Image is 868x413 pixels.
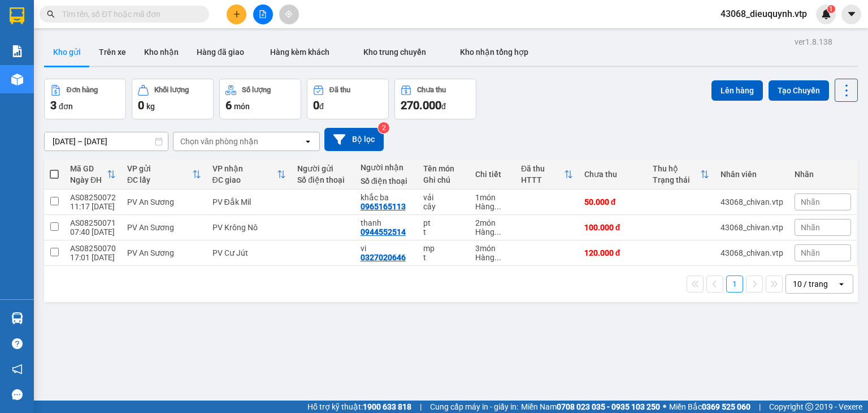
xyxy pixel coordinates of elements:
[11,312,23,324] img: warehouse-icon
[70,253,116,262] div: 17:01 [DATE]
[12,389,23,400] span: message
[584,223,641,232] div: 100.000 đ
[127,223,201,232] div: PV An Sương
[726,276,743,292] button: 1
[70,202,116,211] div: 11:17 [DATE]
[188,38,253,66] button: Hàng đã giao
[423,202,464,211] div: cây
[827,5,835,13] sup: 1
[653,164,700,173] div: Thu hộ
[721,197,783,206] div: 43068_chivan.vtp
[127,248,201,257] div: PV An Sương
[361,163,412,172] div: Người nhận
[394,79,476,119] button: Chưa thu270.000đ
[494,202,501,211] span: ...
[361,193,412,202] div: khắc ba
[584,248,641,257] div: 120.000 đ
[11,45,23,57] img: solution-icon
[180,136,258,147] div: Chọn văn phòng nhận
[212,197,287,206] div: PV Đắk Mil
[361,227,406,236] div: 0944552514
[801,197,820,206] span: Nhãn
[70,244,116,253] div: AS08250070
[711,80,763,101] button: Lên hàng
[227,5,246,24] button: plus
[475,253,510,262] div: Hàng thông thường
[135,38,188,66] button: Kho nhận
[279,5,299,24] button: aim
[45,132,168,150] input: Select a date range.
[721,223,783,232] div: 43068_chivan.vtp
[430,401,518,413] span: Cung cấp máy in - giấy in:
[417,86,446,94] div: Chưa thu
[313,98,319,112] span: 0
[821,9,831,19] img: icon-new-feature
[475,218,510,227] div: 2 món
[285,10,293,18] span: aim
[59,102,73,111] span: đơn
[212,164,277,173] div: VP nhận
[324,128,384,151] button: Bộ lọc
[259,10,267,18] span: file-add
[494,227,501,236] span: ...
[521,164,564,173] div: Đã thu
[647,160,715,190] th: Toggle SortBy
[70,193,116,202] div: AS08250072
[50,98,57,112] span: 3
[721,170,783,179] div: Nhân viên
[847,9,857,19] span: caret-down
[319,102,324,111] span: đ
[138,98,144,112] span: 0
[841,5,861,24] button: caret-down
[12,364,23,375] span: notification
[423,193,464,202] div: vải
[47,10,55,18] span: search
[212,223,287,232] div: PV Krông Nô
[584,170,641,179] div: Chưa thu
[837,279,846,289] svg: open
[769,80,829,101] button: Tạo Chuyến
[64,160,121,190] th: Toggle SortBy
[361,253,406,262] div: 0327020646
[441,102,446,111] span: đ
[759,401,761,413] span: |
[475,244,510,253] div: 3 món
[307,401,411,413] span: Hỗ trợ kỹ thuật:
[475,193,510,202] div: 1 món
[423,244,464,253] div: mp
[793,278,828,290] div: 10 / trang
[423,253,464,262] div: t
[721,248,783,257] div: 43068_chivan.vtp
[212,248,287,257] div: PV Cư Jút
[70,164,107,173] div: Mã GD
[11,74,23,85] img: warehouse-icon
[67,86,98,94] div: Đơn hàng
[127,197,201,206] div: PV An Sương
[361,218,412,227] div: thanh
[557,402,660,411] strong: 0708 023 035 - 0935 103 250
[829,5,833,13] span: 1
[669,401,750,413] span: Miền Bắc
[475,170,510,179] div: Chi tiết
[44,38,90,66] button: Kho gửi
[212,175,277,184] div: ĐC giao
[70,175,107,184] div: Ngày ĐH
[10,7,24,24] img: logo-vxr
[711,7,816,21] span: 43068_dieuquynh.vtp
[121,160,207,190] th: Toggle SortBy
[361,244,412,253] div: vi
[207,160,292,190] th: Toggle SortBy
[127,175,192,184] div: ĐC lấy
[653,175,700,184] div: Trạng thái
[253,5,273,24] button: file-add
[423,227,464,236] div: t
[494,253,501,262] span: ...
[423,175,464,184] div: Ghi chú
[270,48,329,57] span: Hàng kèm khách
[795,170,851,179] div: Nhãn
[423,218,464,227] div: pt
[460,48,528,57] span: Kho nhận tổng hợp
[423,164,464,173] div: Tên món
[584,197,641,206] div: 50.000 đ
[44,79,126,119] button: Đơn hàng3đơn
